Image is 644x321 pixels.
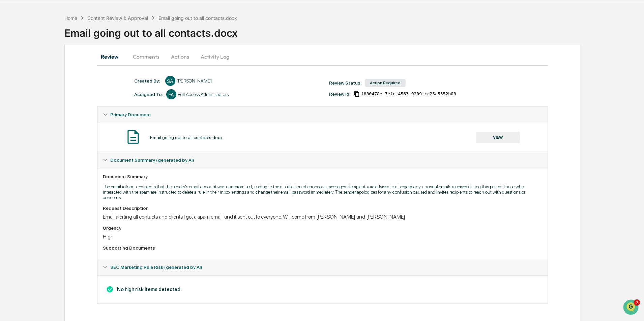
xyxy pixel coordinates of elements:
[110,264,202,270] span: SEC Marketing Rule Risk
[103,205,542,211] div: Request Description
[103,174,542,179] div: Document Summary
[164,264,202,270] u: (generated by AI)
[46,117,86,129] a: 🗄️Attestations
[354,91,360,97] span: Copy Id
[329,91,350,97] div: Review Id:
[105,73,123,82] button: See all
[97,49,548,65] div: secondary tabs example
[21,92,55,97] span: [PERSON_NAME]
[97,152,548,168] div: Document Summary (generated by AI)
[48,149,82,154] a: Powered byPylon
[103,184,542,200] p: The email informs recipients that the sender's email account was compromised, leading to the dist...
[178,92,229,97] div: Full Access Administrators
[134,92,163,97] div: Assigned To:
[56,120,84,126] span: Attestations
[7,75,45,80] div: Past conversations
[156,157,194,163] u: (generated by AI)
[60,92,74,97] span: [DATE]
[4,130,45,142] a: 🔎Data Lookup
[97,275,548,303] div: Document Summary (generated by AI)
[64,22,644,39] div: Email going out to all contacts.docx
[622,299,641,317] iframe: Open customer support
[97,123,548,152] div: Primary Document
[103,286,542,293] h3: No high risk items detected.
[18,31,111,38] input: Clear
[87,15,148,21] div: Content Review & Approval
[110,112,151,117] span: Primary Document
[103,245,542,251] div: Supporting Documents
[329,80,361,86] div: Review Status:
[97,49,127,65] button: Review
[56,92,58,97] span: •
[195,49,235,65] button: Activity Log
[14,52,26,64] img: 6558925923028_b42adfe598fdc8269267_72.jpg
[7,52,19,64] img: 1746055101610-c473b297-6a78-478c-a979-82029cc54cd1
[166,89,176,99] div: FA
[13,92,19,97] img: 1746055101610-c473b297-6a78-478c-a979-82029cc54cd1
[7,120,12,126] div: 🖐️
[150,135,223,140] div: Email going out to all contacts.docx
[165,49,195,65] button: Actions
[476,132,520,143] button: VIEW
[97,168,548,259] div: Document Summary (generated by AI)
[30,52,111,58] div: Start new chat
[30,58,93,64] div: We're available if you need us!
[7,133,12,138] div: 🔎
[49,120,54,126] div: 🗄️
[7,14,123,25] p: How can we help?
[103,225,542,231] div: Urgency
[97,106,548,123] div: Primary Document
[13,120,43,126] span: Preclearance
[110,157,194,163] span: Document Summary
[97,259,548,275] div: SEC Marketing Rule Risk (generated by AI)
[115,54,123,62] button: Start new chat
[361,91,456,97] span: f880478e-7efc-4563-9209-cc25a5552b08
[125,128,142,145] img: Document Icon
[127,49,165,65] button: Comments
[67,149,82,154] span: Pylon
[13,132,42,139] span: Data Lookup
[365,79,406,87] div: Action Required
[134,78,162,84] div: Created By: ‎ ‎
[158,15,237,21] div: Email going out to all contacts.docx
[103,233,542,240] div: High
[177,78,212,84] div: [PERSON_NAME]
[7,85,18,96] img: Ed Schembor
[4,117,46,129] a: 🖐️Preclearance
[165,76,175,86] div: SA
[103,214,542,220] div: Email alerting all contacts and clients I got a spam email. and it sent out to everyone. Will com...
[64,15,77,21] div: Home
